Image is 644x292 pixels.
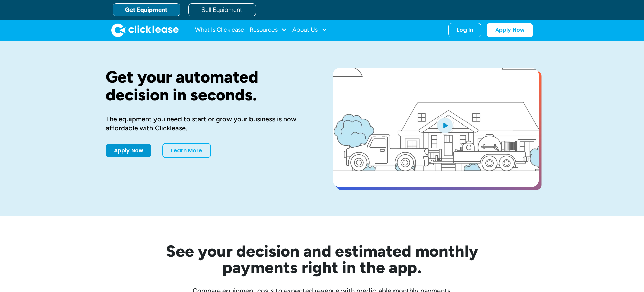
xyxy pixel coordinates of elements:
a: Learn More [162,143,211,158]
div: Resources [249,23,287,37]
div: The equipment you need to start or grow your business is now affordable with Clicklease. [106,115,311,132]
a: open lightbox [333,68,539,187]
div: Log In [457,27,473,33]
a: Apply Now [487,23,533,37]
img: Blue play button logo on a light blue circular background [436,116,454,135]
a: What Is Clicklease [195,23,244,37]
a: Apply Now [106,144,151,157]
a: Get Equipment [113,3,180,16]
h1: Get your automated decision in seconds. [106,68,311,104]
a: Sell Equipment [188,3,256,16]
div: About Us [292,23,327,37]
a: home [111,23,179,37]
img: Clicklease logo [111,23,179,37]
h2: See your decision and estimated monthly payments right in the app. [133,243,511,275]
